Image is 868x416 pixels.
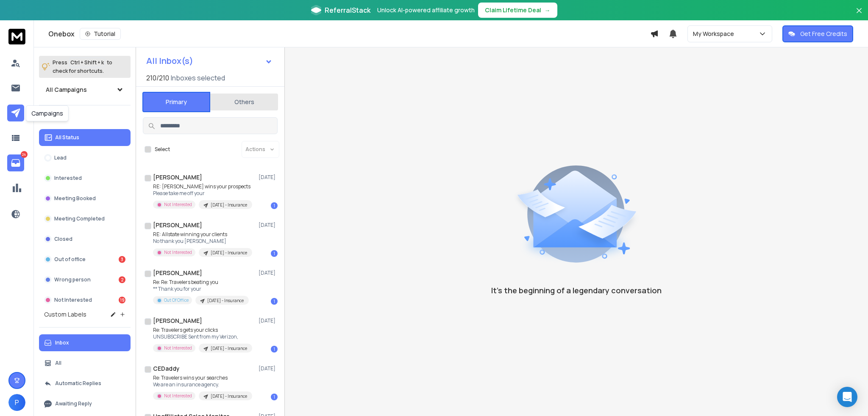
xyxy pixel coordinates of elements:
[153,269,202,277] h1: [PERSON_NAME]
[164,393,192,399] p: Not Interested
[48,28,650,40] div: Onebox
[153,333,252,340] p: UNSUBSCRIBE Sent from my Verizon,
[39,355,131,372] button: All
[55,380,101,387] p: Automatic Replies
[782,25,853,42] button: Get Free Credits
[259,222,278,229] p: [DATE]
[211,202,247,208] p: [DATE] - Insurance
[153,183,252,190] p: RE: [PERSON_NAME] wins your prospects
[693,30,737,38] p: My Workspace
[69,58,105,67] span: Ctrl + Shift + k
[155,146,170,153] label: Select
[164,249,192,256] p: Not Interested
[164,297,189,303] p: Out Of Office
[153,190,252,197] p: Please take me off your
[39,210,131,227] button: Meeting Completed
[39,81,131,98] button: All Campaigns
[39,170,131,187] button: Interested
[211,250,247,256] p: [DATE] - Insurance
[80,28,121,40] button: Tutorial
[39,251,131,268] button: Out of office3
[153,317,202,325] h1: [PERSON_NAME]
[153,231,252,238] p: RE: Allstate winning your clients
[26,105,69,121] div: Campaigns
[271,298,278,305] div: 1
[139,52,279,69] button: All Inbox(s)
[39,112,131,124] h3: Filters
[7,154,24,171] a: 24
[146,57,193,65] h1: All Inbox(s)
[153,381,252,388] p: We are an insurance agency.
[153,375,252,381] p: Re: Travelers wins your searches
[54,215,105,222] p: Meeting Completed
[259,365,278,372] p: [DATE]
[54,195,96,202] p: Meeting Booked
[153,286,249,292] p: ** Thank you for your
[8,394,25,411] button: P
[164,201,192,208] p: Not Interested
[271,202,278,209] div: 1
[55,339,69,346] p: Inbox
[259,317,278,324] p: [DATE]
[54,154,67,161] p: Lead
[54,276,91,283] p: Wrong person
[153,327,252,333] p: Re: Travelers gets your clicks
[119,256,125,263] div: 3
[271,394,278,400] div: 1
[259,174,278,181] p: [DATE]
[46,85,87,94] h1: All Campaigns
[545,6,551,14] span: →
[21,151,28,158] p: 24
[153,173,202,182] h1: [PERSON_NAME]
[491,284,662,296] p: It’s the beginning of a legendary conversation
[478,3,557,18] button: Claim Lifetime Deal→
[146,73,169,83] span: 210 / 210
[39,190,131,207] button: Meeting Booked
[854,5,865,25] button: Close banner
[39,292,131,309] button: Not Interested19
[55,400,92,407] p: Awaiting Reply
[153,238,252,245] p: No thank you [PERSON_NAME]
[54,175,82,182] p: Interested
[259,270,278,276] p: [DATE]
[211,345,247,352] p: [DATE] - Insurance
[119,276,125,283] div: 2
[142,92,210,112] button: Primary
[39,149,131,166] button: Lead
[55,134,79,141] p: All Status
[377,6,475,14] p: Unlock AI-powered affiliate growth
[119,297,125,303] div: 19
[171,73,225,83] h3: Inboxes selected
[53,58,112,75] p: Press to check for shortcuts.
[271,346,278,353] div: 1
[271,250,278,257] div: 1
[153,364,180,373] h1: CEDaddy
[800,30,847,38] p: Get Free Credits
[39,231,131,248] button: Closed
[39,129,131,146] button: All Status
[39,395,131,412] button: Awaiting Reply
[54,256,86,263] p: Out of office
[44,310,86,319] h3: Custom Labels
[39,334,131,351] button: Inbox
[54,236,72,242] p: Closed
[39,271,131,288] button: Wrong person2
[325,5,370,15] span: ReferralStack
[153,221,202,229] h1: [PERSON_NAME]
[164,345,192,351] p: Not Interested
[39,375,131,392] button: Automatic Replies
[837,387,857,407] div: Open Intercom Messenger
[211,393,247,399] p: [DATE] - Insurance
[55,360,61,366] p: All
[207,298,244,304] p: [DATE] - Insurance
[54,297,92,303] p: Not Interested
[153,279,249,286] p: Re: Re: Travelers beating you
[210,93,278,111] button: Others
